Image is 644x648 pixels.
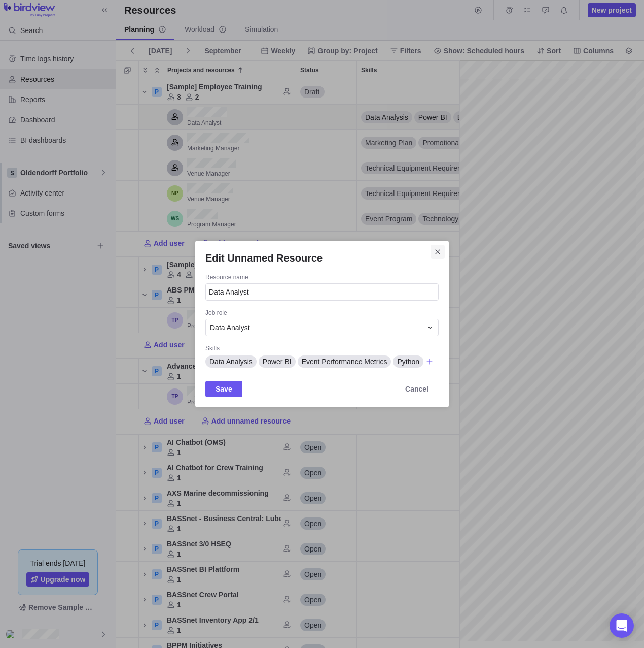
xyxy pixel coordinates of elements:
[205,273,439,283] div: Resource name
[205,251,439,265] h2: Edit Unnamed Resource
[431,245,445,259] span: Close
[610,613,634,638] div: Open Intercom Messenger
[302,357,387,367] span: Event Performance Metrics
[263,357,292,367] span: Power BI
[205,381,242,397] span: Save
[216,383,232,395] span: Save
[205,344,439,354] div: Skills
[195,241,449,407] div: Edit Unnamed Resource
[205,309,439,319] div: Job role
[205,283,439,301] input: Resource name
[209,357,253,367] span: Data Analysis
[210,322,250,333] span: Data Analyst
[395,381,439,397] span: Cancel
[397,357,419,367] span: Python
[405,383,428,395] span: Cancel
